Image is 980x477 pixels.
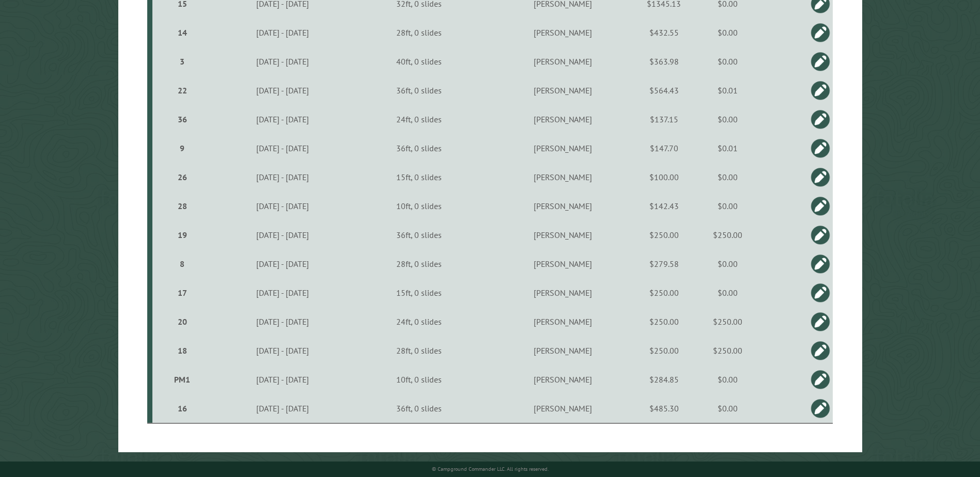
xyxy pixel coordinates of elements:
[483,192,643,220] td: [PERSON_NAME]
[157,316,208,327] div: 20
[483,278,643,307] td: [PERSON_NAME]
[211,56,354,67] div: [DATE] - [DATE]
[157,230,208,240] div: 19
[483,47,643,76] td: [PERSON_NAME]
[211,259,354,269] div: [DATE] - [DATE]
[157,374,208,385] div: PM1
[157,201,208,211] div: 28
[643,134,685,163] td: $147.70
[483,18,643,47] td: [PERSON_NAME]
[355,336,483,365] td: 28ft, 0 slides
[483,394,643,423] td: [PERSON_NAME]
[643,365,685,394] td: $284.85
[355,249,483,278] td: 28ft, 0 slides
[483,134,643,163] td: [PERSON_NAME]
[157,85,208,96] div: 22
[685,307,770,336] td: $250.00
[211,374,354,385] div: [DATE] - [DATE]
[685,105,770,134] td: $0.00
[483,76,643,105] td: [PERSON_NAME]
[355,192,483,220] td: 10ft, 0 slides
[355,365,483,394] td: 10ft, 0 slides
[685,163,770,192] td: $0.00
[211,316,354,327] div: [DATE] - [DATE]
[483,307,643,336] td: [PERSON_NAME]
[685,18,770,47] td: $0.00
[157,172,208,182] div: 26
[211,230,354,240] div: [DATE] - [DATE]
[685,192,770,220] td: $0.00
[157,403,208,414] div: 16
[355,18,483,47] td: 28ft, 0 slides
[483,220,643,249] td: [PERSON_NAME]
[643,47,685,76] td: $363.98
[355,220,483,249] td: 36ft, 0 slides
[211,85,354,96] div: [DATE] - [DATE]
[211,403,354,414] div: [DATE] - [DATE]
[685,76,770,105] td: $0.01
[643,105,685,134] td: $137.15
[643,163,685,192] td: $100.00
[211,172,354,182] div: [DATE] - [DATE]
[685,47,770,76] td: $0.00
[685,278,770,307] td: $0.00
[355,394,483,423] td: 36ft, 0 slides
[211,288,354,298] div: [DATE] - [DATE]
[483,336,643,365] td: [PERSON_NAME]
[643,192,685,220] td: $142.43
[157,114,208,124] div: 36
[157,56,208,67] div: 3
[685,365,770,394] td: $0.00
[643,220,685,249] td: $250.00
[157,288,208,298] div: 17
[355,134,483,163] td: 36ft, 0 slides
[643,307,685,336] td: $250.00
[355,76,483,105] td: 36ft, 0 slides
[643,336,685,365] td: $250.00
[432,466,549,472] small: © Campground Commander LLC. All rights reserved.
[685,394,770,423] td: $0.00
[685,134,770,163] td: $0.01
[157,259,208,269] div: 8
[685,220,770,249] td: $250.00
[157,27,208,38] div: 14
[211,27,354,38] div: [DATE] - [DATE]
[355,163,483,192] td: 15ft, 0 slides
[483,249,643,278] td: [PERSON_NAME]
[355,307,483,336] td: 24ft, 0 slides
[483,105,643,134] td: [PERSON_NAME]
[685,249,770,278] td: $0.00
[643,394,685,423] td: $485.30
[643,278,685,307] td: $250.00
[355,47,483,76] td: 40ft, 0 slides
[211,201,354,211] div: [DATE] - [DATE]
[483,365,643,394] td: [PERSON_NAME]
[157,345,208,356] div: 18
[643,76,685,105] td: $564.43
[355,105,483,134] td: 24ft, 0 slides
[643,249,685,278] td: $279.58
[211,143,354,153] div: [DATE] - [DATE]
[685,336,770,365] td: $250.00
[355,278,483,307] td: 15ft, 0 slides
[157,143,208,153] div: 9
[483,163,643,192] td: [PERSON_NAME]
[211,345,354,356] div: [DATE] - [DATE]
[211,114,354,124] div: [DATE] - [DATE]
[643,18,685,47] td: $432.55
